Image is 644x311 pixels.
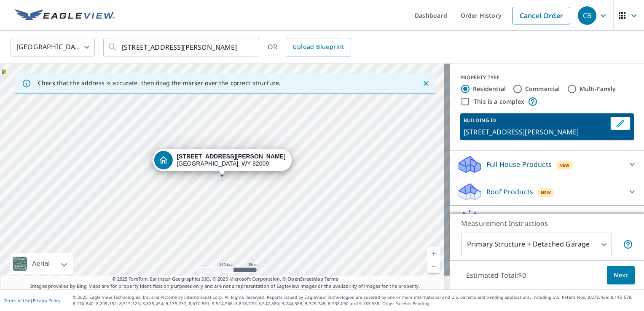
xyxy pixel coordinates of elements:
a: OpenStreetMap [287,276,323,282]
img: EV Logo [15,9,115,22]
div: Primary Structure + Detached Garage [461,233,612,256]
p: Roof Products [486,187,533,197]
a: Terms of Use [4,298,30,303]
p: [STREET_ADDRESS][PERSON_NAME] [464,127,607,137]
span: © 2025 TomTom, Earthstar Geographics SIO, © 2025 Microsoft Corporation, © [112,276,338,283]
div: Aerial [30,253,52,274]
a: Current Level 17, Zoom Out [427,260,440,273]
p: © 2025 Eagle View Technologies, Inc. and Pictometry International Corp. All Rights Reserved. Repo... [73,294,640,307]
label: Residential [473,85,506,93]
p: BUILDING ID [464,117,496,124]
label: Multi-Family [580,85,616,93]
p: | [4,298,60,303]
a: Privacy Policy [33,298,60,303]
div: Solar ProductsNew [457,209,637,229]
p: Full House Products [486,159,552,169]
button: Next [607,266,635,285]
p: Measurement Instructions [461,218,633,228]
div: CB [578,6,596,25]
div: [GEOGRAPHIC_DATA] [11,35,95,59]
span: Next [614,270,628,281]
a: Terms [325,276,338,282]
p: Check that the address is accurate, then drag the marker over the correct structure. [38,79,281,87]
span: New [541,189,551,196]
a: Cancel Order [513,7,570,24]
div: Full House ProductsNew [457,154,637,174]
button: Edit building 1 [610,117,631,130]
a: Upload Blueprint [286,38,351,56]
div: OR [268,38,351,56]
div: Dropped pin, building 1, Residential property, 107 Joyce St Cheyenne, WY 82009 [152,149,291,175]
span: New [559,162,570,169]
input: Search by address or latitude-longitude [122,35,242,59]
strong: [STREET_ADDRESS][PERSON_NAME] [177,153,285,160]
span: Upload Blueprint [292,42,344,52]
span: Your report will include the primary structure and a detached garage if one exists. [623,239,633,249]
p: Estimated Total: $0 [459,266,533,284]
div: [GEOGRAPHIC_DATA], WY 82009 [177,153,285,167]
div: PROPERTY TYPE [460,74,634,81]
a: Current Level 17, Zoom In [427,247,440,260]
div: Aerial [10,253,73,274]
button: Close [421,78,432,89]
label: This is a complex [474,97,524,106]
label: Commercial [525,85,560,93]
div: Roof ProductsNew [457,182,637,202]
